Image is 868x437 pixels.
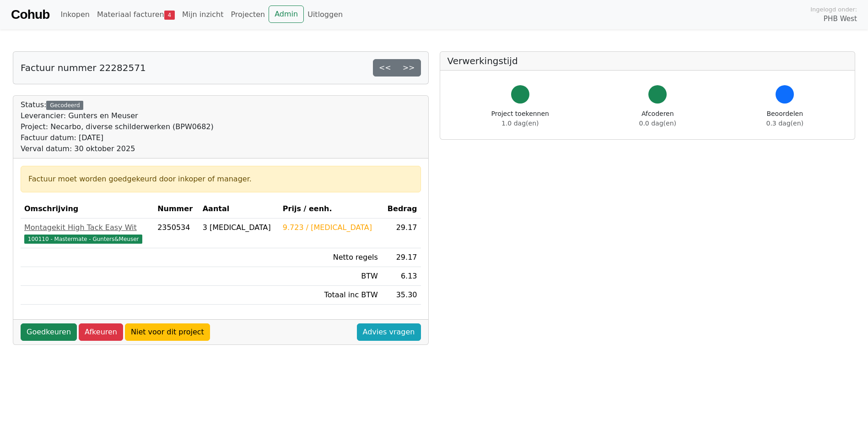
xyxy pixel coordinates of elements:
[57,5,93,24] a: Inkopen
[125,323,210,341] a: Niet voor dit project
[21,62,146,73] h5: Factuur nummer 22282571
[21,200,154,218] th: Omschrijving
[382,248,421,267] td: 29.17
[227,5,269,24] a: Projecten
[28,174,413,185] div: Factuur moet worden goedgekeurd door inkoper of manager.
[357,323,421,341] a: Advies vragen
[304,5,346,24] a: Uitloggen
[382,200,421,218] th: Bedrag
[373,59,397,76] a: <<
[24,222,150,244] a: Montagekit High Tack Easy Wit100110 - Mastermate - Gunters&Meuser
[46,101,83,110] div: Gecodeerd
[382,267,421,286] td: 6.13
[810,5,857,14] span: Ingelogd onder:
[79,323,123,341] a: Afkeuren
[766,109,803,128] div: Beoordelen
[21,132,214,143] div: Factuur datum: [DATE]
[21,121,214,132] div: Project: Necarbo, diverse schilderwerken (BPW0682)
[21,110,214,121] div: Leverancier: Gunters en Meuser
[279,267,382,286] td: BTW
[21,99,214,154] div: Status:
[447,55,848,66] h5: Verwerkingstijd
[766,120,803,127] span: 0.3 dag(en)
[639,120,676,127] span: 0.0 dag(en)
[397,59,421,76] a: >>
[93,5,178,24] a: Materiaal facturen4
[269,5,304,23] a: Admin
[279,248,382,267] td: Netto regels
[11,4,49,26] a: Cohub
[279,286,382,305] td: Totaal inc BTW
[279,200,382,218] th: Prijs / eenh.
[178,5,227,24] a: Mijn inzicht
[21,143,214,154] div: Verval datum: 30 oktober 2025
[24,222,150,233] div: Montagekit High Tack Easy Wit
[382,286,421,305] td: 35.30
[21,323,77,341] a: Goedkeuren
[203,222,275,233] div: 3 [MEDICAL_DATA]
[283,222,378,233] div: 9.723 / [MEDICAL_DATA]
[501,120,539,127] span: 1.0 dag(en)
[824,14,857,24] span: PHB West
[24,235,142,244] span: 100110 - Mastermate - Gunters&Meuser
[154,200,199,218] th: Nummer
[199,200,279,218] th: Aantal
[639,109,676,128] div: Afcoderen
[154,218,199,248] td: 2350534
[491,109,549,128] div: Project toekennen
[382,218,421,248] td: 29.17
[164,11,175,20] span: 4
